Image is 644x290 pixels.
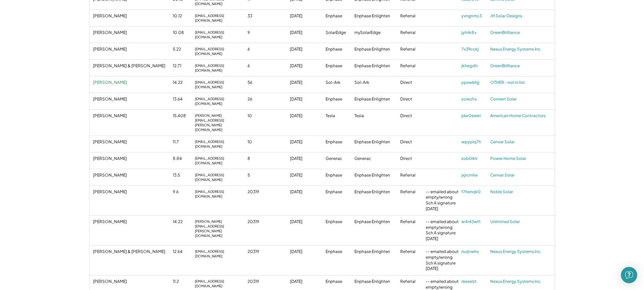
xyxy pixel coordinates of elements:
[354,113,399,119] div: Tesla
[400,279,424,285] div: Referral
[354,173,399,178] div: Enphase Enlighten
[247,30,288,36] div: 9
[490,80,551,86] a: OTHER - not in list
[93,156,171,162] div: [PERSON_NAME]
[400,30,424,36] div: Referral
[247,219,288,225] div: 20319
[173,113,193,119] div: 15.408
[461,47,489,52] a: 7v39cckj
[173,13,193,19] div: 10.12
[461,173,489,178] a: jxjrcmhe
[195,189,246,199] div: [EMAIL_ADDRESS][DOMAIN_NAME]
[490,13,551,19] a: JH Solar Designs
[290,139,324,145] div: [DATE]
[93,13,171,19] div: [PERSON_NAME]
[354,249,399,255] div: Enphase Enlighten
[354,156,399,162] div: Generac
[400,113,424,119] div: Direct
[93,30,171,36] div: [PERSON_NAME]
[400,96,424,102] div: Direct
[426,189,460,212] div: -- emailed about empty/wrong Sch A signature [DATE]
[247,173,288,178] div: 5
[93,219,171,225] div: [PERSON_NAME]
[354,279,399,285] div: Enphase Enlighten
[354,219,399,225] div: Enphase Enlighten
[93,279,171,285] div: [PERSON_NAME]
[461,13,489,19] a: yvngnmc3
[326,156,353,162] div: Generac
[326,96,353,102] div: Enphase
[93,113,171,119] div: [PERSON_NAME]
[326,113,353,119] div: Tesla
[354,189,399,195] div: Enphase Enlighten
[354,80,399,86] div: Sol-Ark
[93,173,171,178] div: [PERSON_NAME]
[490,219,551,225] a: Unlimited Solar
[326,189,353,195] div: Enphase
[461,113,489,119] a: jdw0ewkl
[173,30,193,36] div: 10.08
[247,80,288,86] div: 56
[290,13,324,19] div: [DATE]
[195,13,246,23] div: [EMAIL_ADDRESS][DOMAIN_NAME]
[173,80,193,86] div: 14.22
[247,63,288,69] div: 6
[93,139,171,145] div: [PERSON_NAME]
[247,189,288,195] div: 20319
[290,219,324,225] div: [DATE]
[326,30,353,36] div: SolarEdge
[400,249,424,255] div: Referral
[195,249,246,258] div: [EMAIL_ADDRESS][DOMAIN_NAME]
[490,63,551,69] a: GreenBrilliance
[173,173,193,178] div: 13.5
[290,63,324,69] div: [DATE]
[326,249,353,255] div: Enphase
[290,156,324,162] div: [DATE]
[247,279,288,285] div: 20319
[354,63,399,69] div: Enphase Enlighten
[173,249,193,255] div: 12.64
[173,219,193,225] div: 14.22
[326,279,353,285] div: Enphase
[326,139,353,145] div: Enphase
[400,173,424,178] div: Referral
[247,249,288,255] div: 20319
[490,279,551,285] a: Nexus Energy Systems Inc.
[247,47,288,52] div: 6
[93,80,171,86] div: [PERSON_NAME]
[490,47,551,52] a: Nexus Energy Systems Inc.
[195,96,246,106] div: [EMAIL_ADDRESS][DOMAIN_NAME]
[461,219,489,225] a: w4r43wft
[195,47,246,56] div: [EMAIL_ADDRESS][DOMAIN_NAME]
[247,113,288,119] div: 10
[461,139,489,145] a: wpypiq7h
[621,267,637,283] div: Open Intercom Messenger
[290,47,324,52] div: [DATE]
[290,30,324,36] div: [DATE]
[490,189,551,195] a: Noble Solar
[400,156,424,162] div: Direct
[173,47,193,52] div: 5.22
[195,30,246,39] div: [EMAIL_ADDRESS][DOMAIN_NAME]
[326,13,353,19] div: Enphase
[400,189,424,195] div: Referral
[354,47,399,52] div: Enphase Enlighten
[354,139,399,145] div: Enphase Enlighten
[490,156,551,162] a: Power Home Solar
[461,156,489,162] a: zob0lklr
[93,189,171,195] div: [PERSON_NAME]
[173,63,193,69] div: 12.71
[400,13,424,19] div: Referral
[490,30,551,36] a: GreenBrilliance
[490,139,551,145] a: Cenvar Solar
[400,63,424,69] div: Referral
[326,63,353,69] div: Enphase
[247,156,288,162] div: 8
[247,139,288,145] div: 10
[290,173,324,178] div: [DATE]
[490,113,551,119] a: American Home Contractors
[400,80,424,86] div: Direct
[247,13,288,19] div: 33
[354,96,399,102] div: Enphase Enlighten
[173,96,193,102] div: 13.64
